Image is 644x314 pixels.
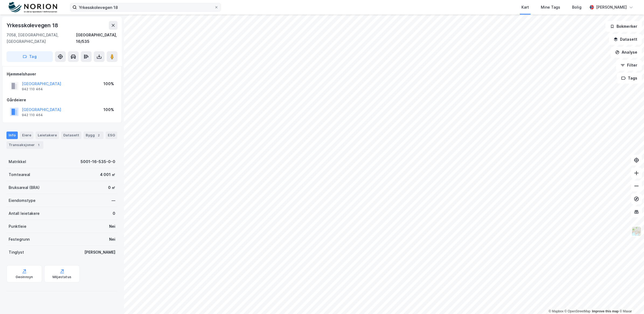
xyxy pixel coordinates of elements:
[9,197,36,204] div: Eiendomstype
[565,309,591,313] a: OpenStreetMap
[616,60,642,71] button: Filter
[9,2,57,13] img: norion-logo.80e7a08dc31c2e691866.png
[541,4,560,11] div: Mine Tags
[61,132,81,139] div: Datasett
[549,309,563,313] a: Mapbox
[611,47,642,58] button: Analyse
[605,21,642,32] button: Bokmerker
[9,158,26,165] div: Matrikkel
[106,132,117,139] div: ESG
[113,210,115,217] div: 0
[9,223,26,230] div: Punktleie
[6,141,43,149] div: Transaksjoner
[96,133,101,138] div: 2
[84,132,103,139] div: Bygg
[84,249,115,256] div: [PERSON_NAME]
[103,81,114,87] div: 100%
[22,113,43,117] div: 942 110 464
[7,97,117,103] div: Gårdeiere
[6,21,59,30] div: Yrkesskolevegen 18
[20,132,33,139] div: Eiere
[76,32,117,45] div: [GEOGRAPHIC_DATA], 16/535
[100,171,115,178] div: 4 001 ㎡
[9,184,40,191] div: Bruksareal (BRA)
[103,106,114,113] div: 100%
[36,142,41,148] div: 1
[609,34,642,45] button: Datasett
[108,184,115,191] div: 0 ㎡
[9,249,24,256] div: Tinglyst
[592,309,619,313] a: Improve this map
[596,4,627,11] div: [PERSON_NAME]
[7,71,117,77] div: Hjemmelshaver
[109,223,115,230] div: Nei
[81,158,115,165] div: 5001-16-535-0-0
[6,51,53,62] button: Tag
[9,171,30,178] div: Tomteareal
[617,73,642,84] button: Tags
[22,87,43,91] div: 942 110 464
[16,275,33,279] div: Geoinnsyn
[53,275,71,279] div: Miljøstatus
[36,132,59,139] div: Leietakere
[9,236,30,243] div: Festegrunn
[9,210,40,217] div: Antall leietakere
[6,32,76,45] div: 7058, [GEOGRAPHIC_DATA], [GEOGRAPHIC_DATA]
[6,132,18,139] div: Info
[617,288,644,314] div: Kontrollprogram for chat
[631,226,642,236] img: Z
[112,197,115,204] div: —
[521,4,529,11] div: Kart
[77,3,214,11] input: Søk på adresse, matrikkel, gårdeiere, leietakere eller personer
[109,236,115,243] div: Nei
[572,4,581,11] div: Bolig
[617,288,644,314] iframe: Chat Widget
